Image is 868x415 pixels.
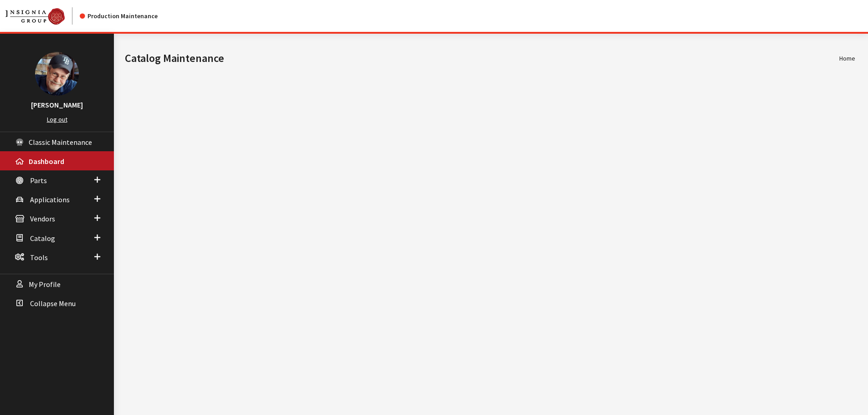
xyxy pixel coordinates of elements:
[9,99,105,110] h3: [PERSON_NAME]
[29,138,92,147] span: Classic Maintenance
[5,8,65,25] img: Catalog Maintenance
[30,176,47,185] span: Parts
[839,54,855,63] li: Home
[125,50,839,67] h1: Catalog Maintenance
[30,253,48,262] span: Tools
[30,299,76,308] span: Collapse Menu
[47,115,67,123] a: Log out
[29,157,64,166] span: Dashboard
[35,52,79,96] img: Ray Goodwin
[30,195,70,204] span: Applications
[5,7,80,25] a: Insignia Group logo
[30,234,55,243] span: Catalog
[80,11,158,21] div: Production Maintenance
[29,280,61,289] span: My Profile
[30,215,55,224] span: Vendors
